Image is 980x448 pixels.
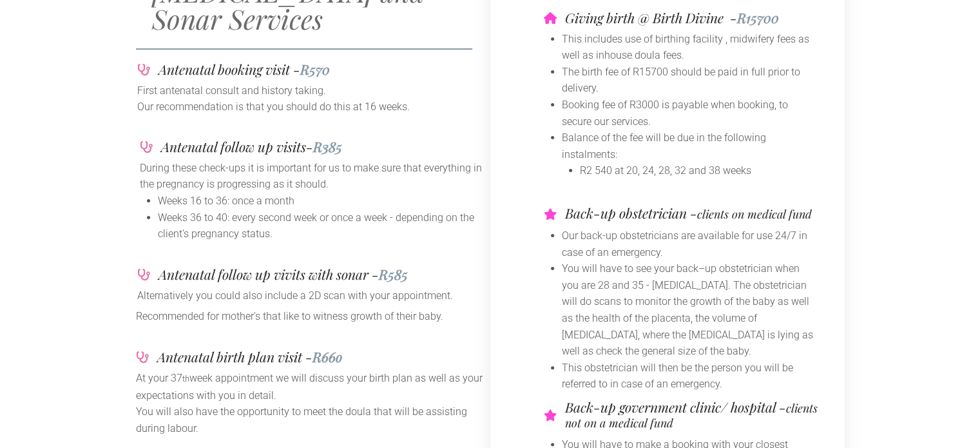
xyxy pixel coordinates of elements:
span: clients on medical fund [697,206,812,222]
li: Weeks 36 to 40: every second week or once a week - depending on the client's pregnancy status. [158,209,486,242]
span: R385 [313,137,342,155]
p: Our recommendation is that you should do this at 16 weeks. [137,99,489,115]
p: During these check-ups it is important for us to make sure that everything in the pregnancy is pr... [140,160,486,193]
h4: Antenatal booking visit - [159,63,330,76]
h4: Back-up government clinic/ hospital - [565,400,819,430]
span: R15700 [737,8,779,26]
span: You will have to see your back–up obstetrician when you are 28 and 35 - [MEDICAL_DATA]. The obste... [562,262,813,357]
p: First antenatal consult and history taking. [137,83,489,99]
h4: Antenatal follow up visits- [161,140,342,153]
p: At your 37 week appointment we will discuss your birth plan as well as your expectations with you... [136,370,490,404]
h4: Antenatal birth plan visit - [157,350,342,364]
li: The birth fee of R15700 should be paid in full prior to delivery. [562,64,819,97]
span: clients not on a medical fund [565,400,818,431]
li: Balance of the fee will be due in the following instalments: [562,130,819,162]
span: th [182,374,189,384]
li: Our back-up obstetricians are available for use 24/7 in case of an emergency. [562,228,819,260]
li: Booking fee of R3000 is payable when booking, to secure our services. [562,97,819,130]
li: This obstetrician will then be the person you will be referred to in case of an emergency. [562,360,819,393]
p: Alternatively you could also include a 2D scan with your appointment. [137,287,489,304]
span: R570 [300,60,330,78]
li: This includes use of birthing facility , midwifery fees as well as inhouse doula fees. [562,31,819,64]
h4: Antenatal follow up vivits with sonar - [159,268,408,281]
li: R2 540 at 20, 24, 28, 32 and 38 weeks [580,162,819,179]
h4: Giving birth @ Birth Divine - [565,11,779,24]
h4: Back-up obstetrician - [565,206,815,221]
span: R66o [312,347,342,365]
p: Recommended for mother's that like to witness growth of their baby. [136,308,490,325]
span: R585 [379,265,408,283]
li: Weeks 16 to 36: once a month [158,193,486,209]
p: You will also have the opportunity to meet the doula that will be assisting during labour. [136,404,490,436]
